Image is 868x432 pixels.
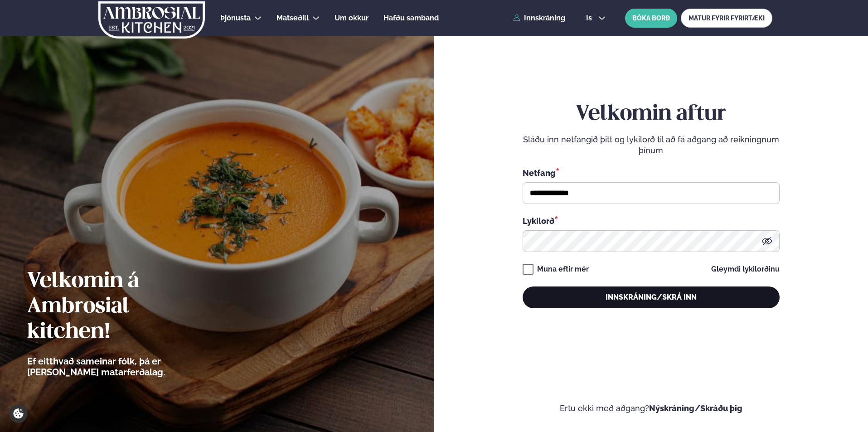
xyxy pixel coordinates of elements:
[383,14,439,22] span: Hafðu samband
[523,167,780,179] div: Netfang
[579,15,613,22] button: is
[523,102,780,127] h2: Velkomin aftur
[335,14,369,22] span: Um okkur
[335,13,369,24] a: Um okkur
[461,403,841,414] p: Ertu ekki með aðgang?
[276,13,309,24] a: Matseðill
[220,13,251,24] a: Þjónusta
[523,286,780,308] button: Innskráning/Skrá inn
[220,14,251,22] span: Þjónusta
[586,15,595,22] span: is
[383,13,439,24] a: Hafðu samband
[27,269,215,345] h2: Velkomin á Ambrosial kitchen!
[276,14,309,22] span: Matseðill
[711,266,780,273] a: Gleymdi lykilorðinu
[523,134,780,156] p: Sláðu inn netfangið þitt og lykilorð til að fá aðgang að reikningnum þínum
[27,356,215,378] p: Ef eitthvað sameinar fólk, þá er [PERSON_NAME] matarferðalag.
[523,215,780,227] div: Lykilorð
[625,9,677,28] button: BÓKA BORÐ
[681,9,772,28] a: MATUR FYRIR FYRIRTÆKI
[513,14,565,22] a: Innskráning
[97,1,206,39] img: logo
[9,404,28,423] a: Cookie settings
[649,403,742,413] a: Nýskráning/Skráðu þig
